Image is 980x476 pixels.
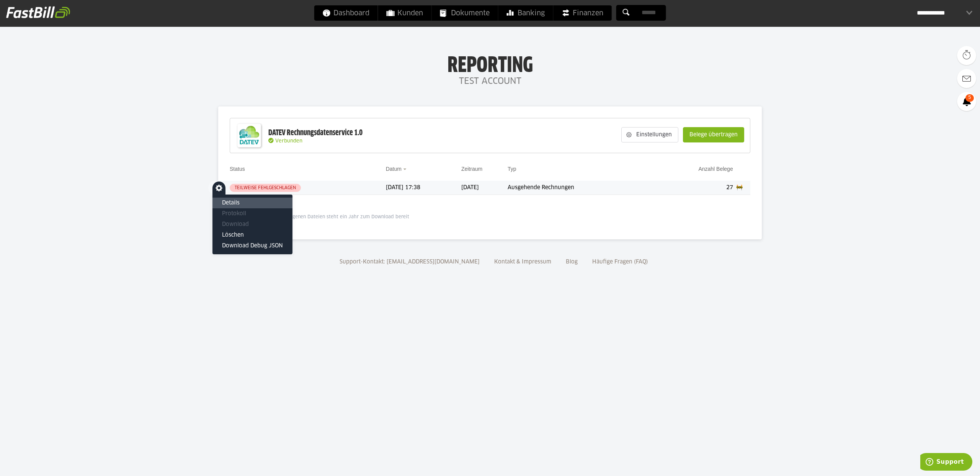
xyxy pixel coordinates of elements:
[461,181,508,195] td: [DATE]
[314,5,378,21] a: Dashboard
[683,127,744,142] sl-button: Belege übertragen
[492,259,554,265] a: Kontakt & Impressum
[323,5,369,21] span: Dashboard
[432,5,498,21] a: Dokumente
[461,166,482,172] a: Zeitraum
[920,453,972,472] iframe: Öffnet ein Widget, in dem Sie weitere Informationen finden
[230,184,301,192] sl-badge: Teilweise fehlgeschlagen
[563,259,580,265] a: Blog
[234,120,265,151] img: DATEV-Datenservice Logo
[386,181,461,195] td: [DATE] 17:38
[440,5,490,21] span: Dokumente
[212,219,292,230] sl-menu-item: Download
[230,166,245,172] a: Status
[698,166,733,172] a: Anzahl Belege
[337,259,482,265] a: Support-Kontakt: [EMAIL_ADDRESS][DOMAIN_NAME]
[508,166,516,172] a: Typ
[212,240,292,251] sl-menu-item: Download Debug JSON
[230,214,750,220] p: Das Archiv mit den übertragenen Dateien steht ein Jahr zum Download bereit
[387,5,423,21] span: Kunden
[212,230,292,240] sl-menu-item: Löschen
[590,259,651,265] a: Häufige Fragen (FAQ)
[508,181,653,195] td: Ausgehende Rechnungen
[653,181,736,195] td: 27
[378,5,431,21] a: Kunden
[957,92,976,111] a: 5
[498,5,553,21] a: Banking
[736,181,750,195] td: 🚧
[965,94,974,102] span: 5
[275,139,302,144] span: Verbunden
[77,54,903,74] h1: Reporting
[6,6,70,18] img: fastbill_logo_white.png
[212,198,292,208] sl-menu-item: Details
[554,5,612,21] a: Finanzen
[212,208,292,219] sl-menu-item: Protokoll
[562,5,603,21] span: Finanzen
[386,166,402,172] a: Datum
[403,168,408,170] img: sort_desc.gif
[268,128,363,138] div: DATEV Rechnungsdatenservice 1.0
[621,127,678,142] sl-button: Einstellungen
[507,5,545,21] span: Banking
